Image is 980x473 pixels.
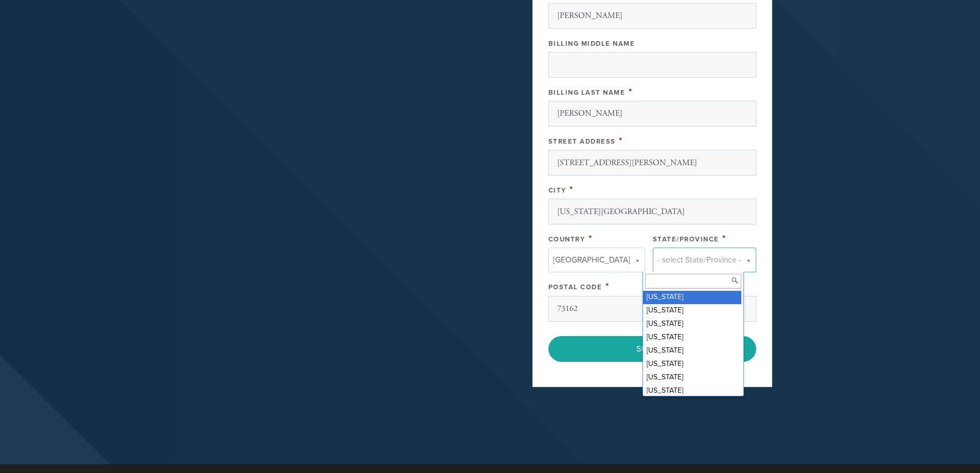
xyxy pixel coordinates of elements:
div: [US_STATE] [643,331,741,344]
div: [US_STATE] [643,371,741,384]
div: [US_STATE] [643,344,741,358]
div: [US_STATE] [643,358,741,371]
div: [US_STATE] [643,384,741,398]
div: [US_STATE] [643,291,741,304]
div: [US_STATE] [643,304,741,318]
div: [US_STATE] [643,318,741,331]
